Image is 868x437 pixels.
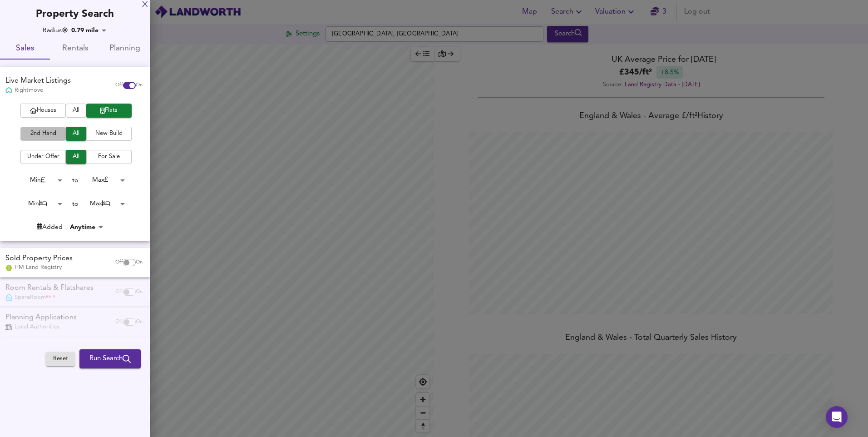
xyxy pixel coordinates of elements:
button: All [66,104,86,118]
span: All [70,152,82,162]
div: Sold Property Prices [5,253,73,264]
div: X [142,2,148,8]
span: Houses [25,105,61,116]
span: Off [115,82,123,89]
span: Rentals [55,42,94,56]
div: Live Market Listings [5,76,71,86]
span: For Sale [91,152,127,162]
div: Min [15,173,65,187]
span: Off [115,259,123,266]
button: Houses [20,104,66,118]
div: Added [37,223,63,232]
span: Run Search [89,353,131,365]
div: 0.79 mile [69,26,109,35]
div: Max [78,173,128,187]
button: All [66,127,86,141]
div: Radius [43,26,68,35]
div: Open Intercom Messenger [826,406,848,428]
span: Under Offer [25,152,61,162]
img: Land Registry [5,265,12,271]
button: New Build [86,127,132,141]
div: Min [15,197,65,211]
button: Reset [46,352,75,366]
button: For Sale [86,150,132,164]
div: to [72,176,78,185]
button: Flats [86,104,132,118]
span: New Build [91,129,127,139]
button: Under Offer [20,150,66,164]
span: On [136,259,143,266]
div: Anytime [67,223,106,232]
img: Rightmove [5,87,12,94]
div: Max [78,197,128,211]
span: Planning [105,42,144,56]
span: Sales [5,42,44,56]
span: 2nd Hand [25,129,61,139]
span: On [136,82,143,89]
span: All [70,105,82,116]
span: Reset [50,354,70,364]
div: to [72,199,78,209]
span: Flats [91,105,127,116]
div: Rightmove [5,86,71,94]
button: All [66,150,86,164]
div: HM Land Registry [5,263,73,272]
button: Run Search [79,349,141,368]
span: All [70,129,82,139]
button: 2nd Hand [20,127,66,141]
